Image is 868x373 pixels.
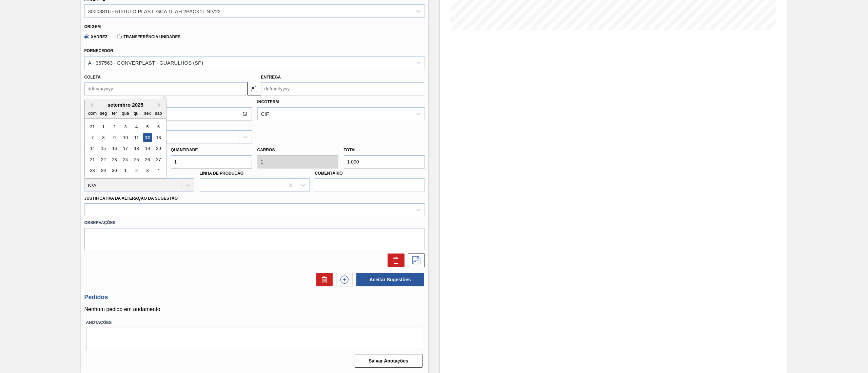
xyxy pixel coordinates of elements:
div: Choose quinta-feira, 11 de setembro de 2025 [132,133,141,142]
label: Observações [84,218,425,228]
div: A - 367563 - CONVERPLAST - GUARULHOS (SP) [88,60,203,65]
div: Choose quarta-feira, 17 de setembro de 2025 [121,144,130,153]
div: Choose sábado, 6 de setembro de 2025 [154,122,163,131]
div: Choose quinta-feira, 18 de setembro de 2025 [132,144,141,153]
div: Choose segunda-feira, 15 de setembro de 2025 [99,144,108,153]
button: Aceitar Sugestões [356,273,424,286]
label: Transferência Unidades [117,35,180,39]
label: Carros [257,148,275,152]
div: Choose sexta-feira, 26 de setembro de 2025 [143,155,152,164]
div: Choose domingo, 28 de setembro de 2025 [88,166,97,175]
div: Choose quinta-feira, 25 de setembro de 2025 [132,155,141,164]
label: Total [344,148,357,152]
label: Coleta [84,75,101,80]
div: 30003816 - ROTULO PLAST. GCA 1L AH 2PACK1L NIV22 [88,8,221,14]
label: Fornecedor [84,48,113,53]
div: dom [88,109,97,118]
label: Justificativa da Alteração da Sugestão [84,196,178,201]
div: setembro 2025 [85,102,166,108]
div: Choose terça-feira, 30 de setembro de 2025 [110,166,119,175]
label: Xadrez [84,35,108,39]
div: seg [99,109,108,118]
div: Choose sábado, 20 de setembro de 2025 [154,144,163,153]
div: Choose domingo, 21 de setembro de 2025 [88,155,97,164]
div: Choose terça-feira, 9 de setembro de 2025 [110,133,119,142]
label: Comentário [315,169,425,178]
button: locked [248,82,261,95]
div: Choose segunda-feira, 22 de setembro de 2025 [99,155,108,164]
img: locked [250,85,258,93]
div: Choose quarta-feira, 3 de setembro de 2025 [121,122,130,131]
div: Excluir Sugestão [384,254,405,267]
label: Anotações [86,318,423,328]
div: Choose domingo, 7 de setembro de 2025 [88,133,97,142]
label: Origem [84,24,101,29]
div: Choose domingo, 14 de setembro de 2025 [88,144,97,153]
div: Choose sexta-feira, 19 de setembro de 2025 [143,144,152,153]
div: month 2025-09 [87,121,164,176]
div: CIF [261,111,269,117]
div: Choose terça-feira, 2 de setembro de 2025 [110,122,119,131]
div: Choose sábado, 4 de outubro de 2025 [154,166,163,175]
div: Choose quarta-feira, 1 de outubro de 2025 [121,166,130,175]
div: Choose segunda-feira, 29 de setembro de 2025 [99,166,108,175]
button: Salvar Anotações [355,354,422,368]
div: Choose quarta-feira, 24 de setembro de 2025 [121,155,130,164]
label: Quantidade [171,148,198,152]
div: Choose sábado, 13 de setembro de 2025 [154,133,163,142]
div: qui [132,109,141,118]
input: dd/mm/yyyy [261,82,424,95]
div: Choose segunda-feira, 8 de setembro de 2025 [99,133,108,142]
div: Choose quinta-feira, 2 de outubro de 2025 [132,166,141,175]
div: Choose domingo, 31 de agosto de 2025 [88,122,97,131]
div: qua [121,109,130,118]
div: Choose sexta-feira, 5 de setembro de 2025 [143,122,152,131]
div: Aceitar Sugestões [353,272,425,287]
div: Choose sábado, 27 de setembro de 2025 [154,155,163,164]
div: Choose segunda-feira, 1 de setembro de 2025 [99,122,108,131]
div: Choose terça-feira, 16 de setembro de 2025 [110,144,119,153]
div: sab [154,109,163,118]
input: dd/mm/yyyy [84,82,248,95]
p: Nenhum pedido em andamento [84,306,425,312]
div: Choose quinta-feira, 4 de setembro de 2025 [132,122,141,131]
button: Next Month [158,103,163,107]
div: Salvar Sugestão [405,254,425,267]
label: Linha de Produção [200,171,244,176]
h3: Pedidos [84,294,425,301]
div: Choose terça-feira, 23 de setembro de 2025 [110,155,119,164]
label: Hora Entrega [84,97,252,107]
div: Choose sexta-feira, 3 de outubro de 2025 [143,166,152,175]
label: Incoterm [257,100,279,104]
div: Choose quarta-feira, 10 de setembro de 2025 [121,133,130,142]
button: Previous Month [88,103,93,107]
div: sex [143,109,152,118]
label: Entrega [261,75,281,80]
div: Nova sugestão [333,273,353,286]
div: Excluir Sugestões [313,273,333,286]
div: ter [110,109,119,118]
div: Choose sexta-feira, 12 de setembro de 2025 [143,133,152,142]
